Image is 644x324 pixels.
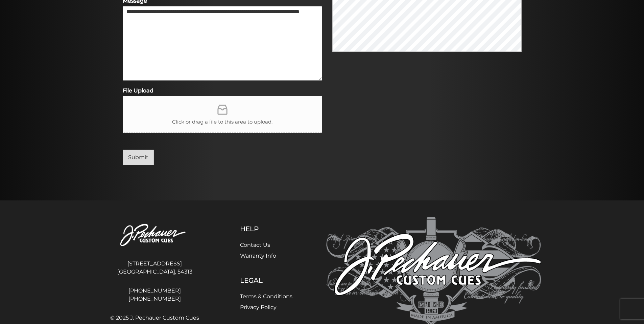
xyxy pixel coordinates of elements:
a: [PHONE_NUMBER] [103,295,207,303]
a: Warranty Info [240,253,276,259]
a: Terms & Conditions [240,293,292,300]
a: Privacy Policy [240,304,277,310]
h5: Legal [240,276,292,284]
img: Pechauer Custom Cues [103,217,207,254]
h5: Help [240,225,292,233]
label: File Upload [123,87,322,94]
button: Submit [123,150,154,165]
span: Click or drag a file to this area to upload. [172,118,272,126]
a: Contact Us [240,242,270,248]
a: [PHONE_NUMBER] [103,287,207,295]
address: [STREET_ADDRESS] [GEOGRAPHIC_DATA], 54313 [103,257,207,279]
